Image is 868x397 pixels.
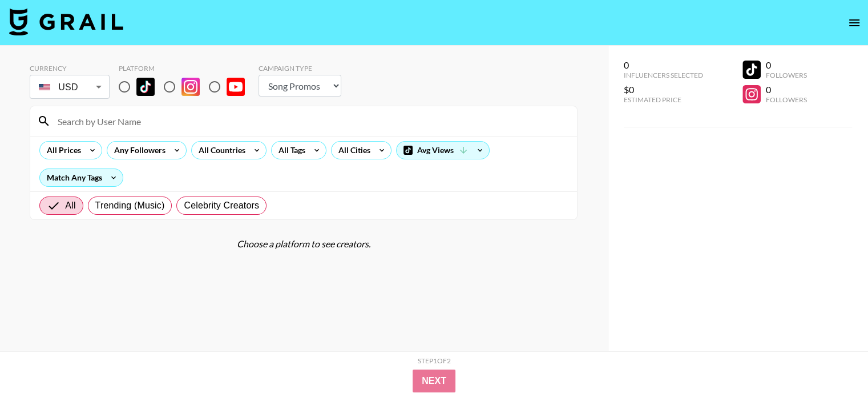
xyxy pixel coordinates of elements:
[413,370,455,392] button: Next
[227,78,245,96] img: YouTube
[843,11,866,34] button: open drawer
[811,340,854,383] iframe: Drift Widget Chat Controller
[65,199,75,212] span: All
[119,64,254,73] div: Platform
[181,78,200,96] img: Instagram
[30,238,578,250] div: Choose a platform to see creators.
[418,356,451,365] div: Step 1 of 2
[192,142,248,159] div: All Countries
[95,199,165,212] span: Trending (Music)
[259,64,341,73] div: Campaign Type
[765,95,806,104] div: Followers
[624,71,703,79] div: Influencers Selected
[184,199,259,212] span: Celebrity Creators
[765,84,806,95] div: 0
[624,84,703,95] div: $0
[9,8,123,35] img: Grail Talent
[40,169,123,186] div: Match Any Tags
[397,142,489,159] div: Avg Views
[40,142,83,159] div: All Prices
[765,71,806,79] div: Followers
[136,78,155,96] img: TikTok
[272,142,308,159] div: All Tags
[32,77,107,97] div: USD
[624,95,703,104] div: Estimated Price
[765,59,806,71] div: 0
[332,142,373,159] div: All Cities
[624,59,703,71] div: 0
[30,64,110,73] div: Currency
[107,142,168,159] div: Any Followers
[51,112,570,130] input: Search by User Name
